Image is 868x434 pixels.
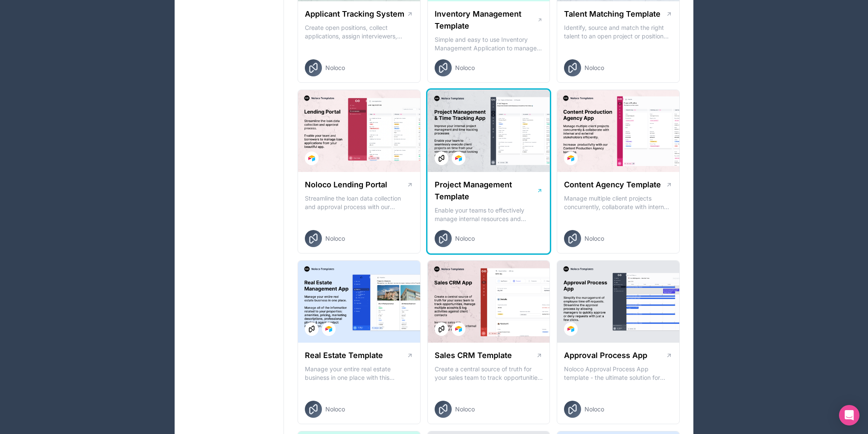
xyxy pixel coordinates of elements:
span: Noloco [585,405,604,414]
span: Noloco [585,234,604,243]
h1: Applicant Tracking System [305,8,404,20]
h1: Sales CRM Template [435,350,512,361]
h1: Content Agency Template [564,179,661,191]
p: Enable your teams to effectively manage internal resources and execute client projects on time. [435,206,543,223]
span: Noloco [325,405,345,414]
div: Open Intercom Messenger [839,405,859,425]
span: Noloco [455,234,475,243]
span: Noloco [455,64,475,72]
p: Manage multiple client projects concurrently, collaborate with internal and external stakeholders... [564,194,672,211]
p: Create a central source of truth for your sales team to track opportunities, manage multiple acco... [435,365,543,382]
p: Streamline the loan data collection and approval process with our Lending Portal template. [305,194,413,211]
img: Airtable Logo [325,326,332,332]
h1: Noloco Lending Portal [305,179,387,191]
p: Simple and easy to use Inventory Management Application to manage your stock, orders and Manufact... [435,35,543,52]
p: Noloco Approval Process App template - the ultimate solution for managing your employee's time of... [564,365,672,382]
img: Airtable Logo [455,155,462,162]
span: Noloco [585,64,604,72]
img: Airtable Logo [455,326,462,332]
span: Noloco [455,405,475,414]
img: Airtable Logo [567,326,574,332]
p: Create open positions, collect applications, assign interviewers, centralise candidate feedback a... [305,23,413,41]
h1: Talent Matching Template [564,8,660,20]
h1: Inventory Management Template [435,8,537,32]
span: Noloco [325,64,345,72]
span: Noloco [325,234,345,243]
p: Identify, source and match the right talent to an open project or position with our Talent Matchi... [564,23,672,41]
img: Airtable Logo [567,155,574,162]
h1: Approval Process App [564,350,647,361]
p: Manage your entire real estate business in one place with this comprehensive real estate transact... [305,365,413,382]
h1: Project Management Template [435,179,537,203]
h1: Real Estate Template [305,350,383,361]
img: Airtable Logo [308,155,315,162]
